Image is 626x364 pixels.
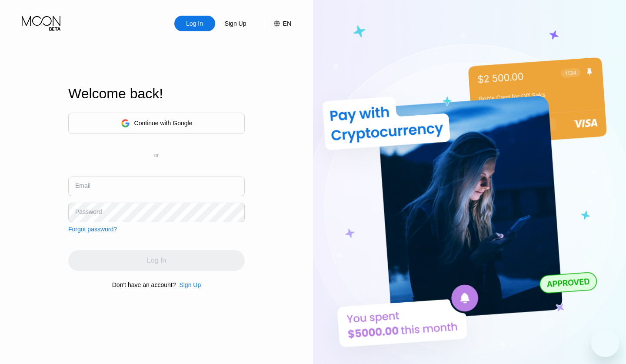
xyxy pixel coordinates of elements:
div: Forgot password? [68,226,117,233]
iframe: Button to launch messaging window [591,329,619,357]
div: Continue with Google [68,113,245,134]
div: Continue with Google [134,120,193,127]
div: Log In [185,19,204,28]
div: or [154,152,159,158]
div: Password [75,208,102,215]
div: Sign Up [215,16,256,31]
div: Sign Up [224,19,247,28]
div: Don't have an account? [112,281,176,288]
div: EN [265,16,291,31]
div: Log In [174,16,215,31]
div: Sign Up [179,281,201,288]
div: Email [75,182,90,189]
div: Sign Up [176,281,201,288]
div: Welcome back! [68,86,245,102]
div: EN [283,20,291,27]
